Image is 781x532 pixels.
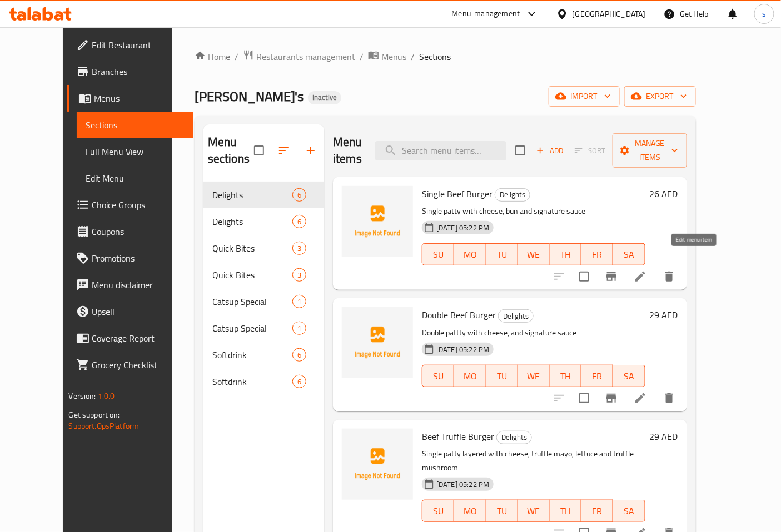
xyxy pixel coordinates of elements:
[621,137,678,164] span: Manage items
[203,315,324,342] div: Catsup Special1
[92,38,185,52] span: Edit Restaurant
[613,243,645,265] button: SA
[212,188,292,202] div: Delights
[613,133,687,168] button: Manage items
[92,65,185,78] span: Branches
[67,192,193,218] a: Choice Groups
[195,49,696,64] nav: breadcrumb
[497,431,531,444] span: Delights
[235,50,238,63] li: /
[491,247,514,263] span: TU
[92,278,185,292] span: Menu disclaimer
[422,243,454,265] button: SU
[532,142,568,159] span: Add item
[92,332,185,345] span: Coverage Report
[297,137,324,164] button: Add section
[293,270,306,280] span: 3
[554,247,577,263] span: TH
[68,389,96,403] span: Version:
[496,431,532,444] div: Delights
[203,182,324,208] div: Delights6
[581,500,613,522] button: FR
[208,134,254,167] h2: Menu sections
[67,32,193,58] a: Edit Restaurant
[293,297,306,307] span: 1
[212,215,292,228] div: Delights
[293,377,306,387] span: 6
[634,392,647,405] a: Edit menu item
[586,503,609,519] span: FR
[67,58,193,85] a: Branches
[342,429,413,500] img: Beef Truffle Burger
[212,295,292,308] div: Catsup Special
[92,252,185,265] span: Promotions
[381,50,407,63] span: Menus
[509,139,532,162] span: Select section
[550,243,581,265] button: TH
[77,112,193,138] a: Sections
[86,172,185,185] span: Edit Menu
[422,365,454,387] button: SU
[633,89,687,103] span: export
[360,50,364,63] li: /
[203,262,324,288] div: Quick Bites3
[491,503,514,519] span: TU
[67,85,193,112] a: Menus
[293,323,306,334] span: 1
[598,385,625,411] button: Branch-specific-item
[523,247,545,263] span: WE
[67,218,193,245] a: Coupons
[333,134,362,167] h2: Menu items
[554,503,577,519] span: TH
[422,326,645,340] p: Double pattty with cheese, and signature sauce
[432,223,494,233] span: [DATE] 05:22 PM
[581,243,613,265] button: FR
[518,500,550,522] button: WE
[92,198,185,212] span: Choice Groups
[422,307,496,323] span: Double Beef Burger
[368,49,407,64] a: Menus
[573,265,596,288] span: Select to update
[92,358,185,372] span: Grocery Checklist
[292,188,306,202] div: items
[212,242,292,255] div: Quick Bites
[427,368,450,384] span: SU
[518,365,550,387] button: WE
[293,217,306,227] span: 6
[422,447,645,475] p: Single patty layered with cheese, truffle mayo, lettuce and truffle mushroom
[375,141,506,160] input: search
[212,375,292,388] span: Softdrink
[212,322,292,335] span: Catsup Special
[293,243,306,254] span: 3
[498,309,534,323] div: Delights
[86,145,185,158] span: Full Menu View
[67,325,193,352] a: Coverage Report
[77,138,193,165] a: Full Menu View
[292,348,306,362] div: items
[292,322,306,335] div: items
[292,215,306,228] div: items
[618,368,640,384] span: SA
[212,348,292,362] span: Softdrink
[292,242,306,255] div: items
[308,93,341,102] span: Inactive
[613,500,645,522] button: SA
[573,387,596,410] span: Select to update
[203,368,324,395] div: Softdrink6
[422,428,494,445] span: Beef Truffle Burger
[459,247,481,263] span: MO
[92,305,185,318] span: Upsell
[549,86,620,107] button: import
[243,49,355,64] a: Restaurants management
[495,188,530,202] div: Delights
[499,310,533,323] span: Delights
[292,268,306,282] div: items
[486,365,518,387] button: TU
[624,86,696,107] button: export
[650,307,678,323] h6: 29 AED
[271,137,297,164] span: Sort sections
[554,368,577,384] span: TH
[427,247,450,263] span: SU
